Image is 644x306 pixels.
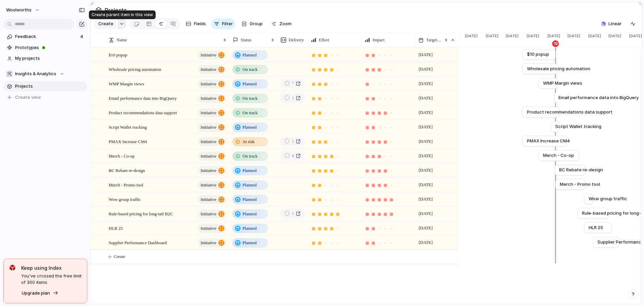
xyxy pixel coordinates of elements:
[243,81,257,87] span: Planned
[280,137,305,146] a: PMAX CM4 Scores
[194,20,206,27] span: Fields
[109,166,145,174] span: BC Rebate re-design
[417,181,434,189] span: [DATE]
[198,94,226,103] button: initiative
[527,138,570,144] span: PMAX Increase CM4
[109,181,143,188] span: Merch - Promo tool
[3,92,87,102] button: Create view
[198,137,226,146] button: initiative
[109,195,141,203] span: Wow group traffic
[15,94,41,101] span: Create view
[198,166,226,175] button: initiative
[3,5,43,15] button: woolworths
[109,123,147,131] span: Script Wallet tracking
[523,33,541,39] span: [DATE]
[94,18,117,29] button: Create
[280,209,305,218] a: Rule-based pricing 2.0
[201,238,216,248] span: initiative
[109,108,177,116] span: Product recommendations data support
[292,80,293,87] span: WMP Margin
[417,210,434,218] span: [DATE]
[417,123,434,131] span: [DATE]
[21,264,82,271] span: Keep using Index
[15,33,78,40] span: Feedback
[3,69,87,79] button: 🛠️Insights & Analytics
[558,94,639,101] span: Email performance data into BigQuery
[250,20,263,27] span: Group
[589,195,627,202] span: Wow group traffic
[201,180,216,190] span: initiative
[198,108,226,117] button: initiative
[559,165,581,175] a: BC Rebate re-design
[292,210,293,217] span: Rule-based pricing 2.0
[98,20,113,27] span: Create
[3,53,87,63] a: My projects
[527,65,590,72] span: Wholesale pricing automation
[201,195,216,204] span: initiative
[527,136,562,146] a: PMAX Increase CM4
[109,51,127,58] span: $10 popup
[243,196,257,203] span: Planned
[109,224,123,232] span: HLR 25
[604,33,623,39] span: [DATE]
[6,7,32,13] span: woolworths
[198,224,226,233] button: initiative
[22,290,50,297] span: Upgrade plan
[527,107,555,117] a: Product recommendations data support
[6,71,13,77] div: 🛠️
[201,94,216,103] span: initiative
[502,33,521,39] span: [DATE]
[243,138,255,145] span: At risk
[20,289,60,298] button: Upgrade plan
[201,209,216,219] span: initiative
[597,237,615,247] a: Supplier Performance Dashboard
[543,150,575,161] a: Merch - Co-op
[109,210,173,217] span: Rule-based pricing for long-tail B2C
[114,253,125,260] span: Create
[543,78,553,88] a: WMP Margin views
[3,32,87,42] a: Feedback4
[243,153,258,160] span: On track
[292,138,293,145] span: PMAX CM4 Scores
[417,51,434,59] span: [DATE]
[527,51,549,58] span: $10 popup
[417,195,434,203] span: [DATE]
[279,20,291,27] span: Zoom
[198,51,226,59] button: initiative
[417,137,434,145] span: [DATE]
[269,18,294,29] button: Zoom
[15,83,85,90] span: Projects
[243,167,257,174] span: Planned
[21,273,82,286] span: You've crossed the free limit of 300 items
[417,152,434,160] span: [DATE]
[243,52,257,58] span: Planned
[243,182,257,188] span: Planned
[15,44,85,51] span: Prototypes
[608,20,622,27] span: Linear
[201,65,216,74] span: initiative
[109,238,167,246] span: Supplier Performance Dashboard
[598,19,624,29] button: Linear
[527,49,551,59] a: $10 popup
[243,110,258,116] span: On track
[198,238,226,247] button: initiative
[109,80,144,87] span: WMP Margin views
[555,123,601,130] span: Script Wallet tracking
[292,152,293,159] span: Co-op data support
[243,95,258,102] span: On track
[109,65,161,73] span: Wholesale pricing automation
[201,79,216,89] span: initiative
[198,65,226,74] button: initiative
[183,18,209,29] button: Fields
[292,95,293,101] span: Email performance into BQ
[280,151,305,160] a: Co-op data support
[15,71,56,77] span: Insights & Analytics
[89,10,156,19] div: Create parent item in this view
[3,43,87,53] a: Prototypes
[201,166,216,175] span: initiative
[201,123,216,132] span: initiative
[109,152,135,160] span: Merch - Co-op
[559,167,603,173] span: BC Rebate re-design
[109,94,177,102] span: Email performance data into BigQuery
[417,224,434,232] span: [DATE]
